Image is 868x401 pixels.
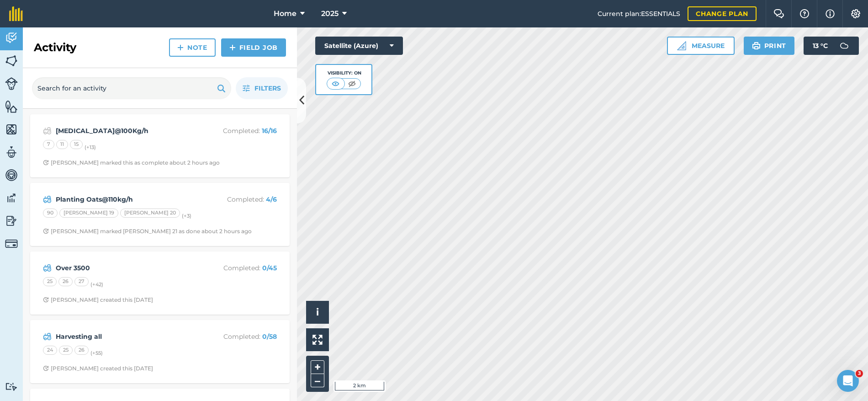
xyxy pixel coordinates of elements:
h2: Activity [34,40,76,55]
p: Completed : [204,194,277,204]
strong: 0 / 58 [262,332,277,341]
button: i [306,301,329,324]
img: svg+xml;base64,PD94bWwgdmVyc2lvbj0iMS4wIiBlbmNvZGluZz0idXRmLTgiPz4KPCEtLSBHZW5lcmF0b3I6IEFkb2JlIE... [5,31,18,45]
small: (+ 3 ) [182,213,191,219]
strong: 16 / 16 [262,127,277,135]
img: fieldmargin Logo [9,6,23,21]
img: Four arrows, one pointing top left, one top right, one bottom right and the last bottom left [312,335,323,345]
div: 90 [43,209,58,218]
img: svg+xml;base64,PD94bWwgdmVyc2lvbj0iMS4wIiBlbmNvZGluZz0idXRmLTgiPz4KPCEtLSBHZW5lcmF0b3I6IEFkb2JlIE... [5,237,18,250]
button: 13 °C [804,37,859,55]
p: Completed : [204,331,277,342]
span: Filters [254,83,281,93]
img: svg+xml;base64,PHN2ZyB4bWxucz0iaHR0cDovL3d3dy53My5vcmcvMjAwMC9zdmciIHdpZHRoPSI1MCIgaGVpZ2h0PSI0MC... [346,79,358,88]
p: Completed : [204,126,277,136]
span: i [316,306,319,318]
span: 3 [856,370,863,377]
button: Print [744,37,795,55]
input: Search for an activity [32,77,231,99]
img: Clock with arrow pointing clockwise [43,297,49,303]
button: Measure [667,37,735,55]
small: (+ 13 ) [85,144,96,150]
div: [PERSON_NAME] marked [PERSON_NAME] 21 as done about 2 hours ago [43,228,252,235]
span: 2025 [321,8,339,19]
span: Home [274,8,296,19]
button: Filters [236,77,288,99]
div: 25 [43,277,57,286]
button: Satellite (Azure) [315,37,403,55]
p: Completed : [204,263,277,273]
img: svg+xml;base64,PHN2ZyB4bWxucz0iaHR0cDovL3d3dy53My5vcmcvMjAwMC9zdmciIHdpZHRoPSIxOSIgaGVpZ2h0PSIyNC... [752,40,761,51]
img: Ruler icon [677,41,686,50]
a: Change plan [688,6,757,21]
img: svg+xml;base64,PD94bWwgdmVyc2lvbj0iMS4wIiBlbmNvZGluZz0idXRmLTgiPz4KPCEtLSBHZW5lcmF0b3I6IEFkb2JlIE... [5,191,18,205]
img: A cog icon [850,9,861,18]
div: [PERSON_NAME] marked this as complete about 2 hours ago [43,159,220,166]
small: (+ 55 ) [90,350,103,356]
span: Current plan : ESSENTIALS [598,9,680,19]
div: Visibility: On [327,70,361,77]
img: svg+xml;base64,PD94bWwgdmVyc2lvbj0iMS4wIiBlbmNvZGluZz0idXRmLTgiPz4KPCEtLSBHZW5lcmF0b3I6IEFkb2JlIE... [835,37,853,55]
img: A question mark icon [799,9,810,18]
small: (+ 42 ) [90,281,103,288]
img: Clock with arrow pointing clockwise [43,228,49,234]
img: Clock with arrow pointing clockwise [43,160,49,166]
a: Over 3500Completed: 0/45252627(+42)Clock with arrow pointing clockwise[PERSON_NAME] created this ... [36,257,284,309]
a: Note [169,38,216,57]
iframe: Intercom live chat [837,370,859,392]
div: 24 [43,346,57,355]
div: [PERSON_NAME] created this [DATE] [43,365,153,372]
img: svg+xml;base64,PHN2ZyB4bWxucz0iaHR0cDovL3d3dy53My5vcmcvMjAwMC9zdmciIHdpZHRoPSI1NiIgaGVpZ2h0PSI2MC... [5,100,18,113]
button: – [311,374,324,387]
strong: [MEDICAL_DATA]@100Kg/h [56,126,201,136]
strong: Harvesting all [56,331,201,342]
img: svg+xml;base64,PD94bWwgdmVyc2lvbj0iMS4wIiBlbmNvZGluZz0idXRmLTgiPz4KPCEtLSBHZW5lcmF0b3I6IEFkb2JlIE... [5,77,18,90]
img: svg+xml;base64,PD94bWwgdmVyc2lvbj0iMS4wIiBlbmNvZGluZz0idXRmLTgiPz4KPCEtLSBHZW5lcmF0b3I6IEFkb2JlIE... [43,125,52,136]
a: Field Job [221,38,286,57]
div: [PERSON_NAME] 19 [59,209,118,218]
img: svg+xml;base64,PHN2ZyB4bWxucz0iaHR0cDovL3d3dy53My5vcmcvMjAwMC9zdmciIHdpZHRoPSI1MCIgaGVpZ2h0PSI0MC... [330,79,341,88]
img: svg+xml;base64,PD94bWwgdmVyc2lvbj0iMS4wIiBlbmNvZGluZz0idXRmLTgiPz4KPCEtLSBHZW5lcmF0b3I6IEFkb2JlIE... [5,214,18,228]
div: 26 [58,277,73,286]
div: 27 [74,277,89,286]
img: svg+xml;base64,PHN2ZyB4bWxucz0iaHR0cDovL3d3dy53My5vcmcvMjAwMC9zdmciIHdpZHRoPSIxOSIgaGVpZ2h0PSIyNC... [217,83,226,94]
a: Planting Oats@110kg/hCompleted: 4/690[PERSON_NAME] 19[PERSON_NAME] 20(+3)Clock with arrow pointin... [36,188,284,241]
img: Two speech bubbles overlapping with the left bubble in the forefront [773,9,784,18]
div: 15 [70,140,83,149]
div: 11 [56,140,68,149]
strong: Over 3500 [56,263,201,273]
img: svg+xml;base64,PD94bWwgdmVyc2lvbj0iMS4wIiBlbmNvZGluZz0idXRmLTgiPz4KPCEtLSBHZW5lcmF0b3I6IEFkb2JlIE... [5,145,18,159]
div: [PERSON_NAME] created this [DATE] [43,296,153,304]
img: svg+xml;base64,PHN2ZyB4bWxucz0iaHR0cDovL3d3dy53My5vcmcvMjAwMC9zdmciIHdpZHRoPSIxNCIgaGVpZ2h0PSIyNC... [177,42,184,53]
strong: Planting Oats@110kg/h [56,194,201,204]
img: svg+xml;base64,PD94bWwgdmVyc2lvbj0iMS4wIiBlbmNvZGluZz0idXRmLTgiPz4KPCEtLSBHZW5lcmF0b3I6IEFkb2JlIE... [43,262,52,273]
strong: 0 / 45 [262,264,277,272]
div: [PERSON_NAME] 20 [120,209,180,218]
img: svg+xml;base64,PHN2ZyB4bWxucz0iaHR0cDovL3d3dy53My5vcmcvMjAwMC9zdmciIHdpZHRoPSIxNCIgaGVpZ2h0PSIyNC... [229,42,236,53]
img: svg+xml;base64,PD94bWwgdmVyc2lvbj0iMS4wIiBlbmNvZGluZz0idXRmLTgiPz4KPCEtLSBHZW5lcmF0b3I6IEFkb2JlIE... [43,331,52,342]
strong: 4 / 6 [266,195,277,203]
img: svg+xml;base64,PD94bWwgdmVyc2lvbj0iMS4wIiBlbmNvZGluZz0idXRmLTgiPz4KPCEtLSBHZW5lcmF0b3I6IEFkb2JlIE... [5,382,18,391]
a: [MEDICAL_DATA]@100Kg/hCompleted: 16/1671115(+13)Clock with arrow pointing clockwise[PERSON_NAME] ... [36,120,284,172]
img: svg+xml;base64,PHN2ZyB4bWxucz0iaHR0cDovL3d3dy53My5vcmcvMjAwMC9zdmciIHdpZHRoPSI1NiIgaGVpZ2h0PSI2MC... [5,54,18,68]
img: svg+xml;base64,PHN2ZyB4bWxucz0iaHR0cDovL3d3dy53My5vcmcvMjAwMC9zdmciIHdpZHRoPSIxNyIgaGVpZ2h0PSIxNy... [826,8,835,19]
img: svg+xml;base64,PD94bWwgdmVyc2lvbj0iMS4wIiBlbmNvZGluZz0idXRmLTgiPz4KPCEtLSBHZW5lcmF0b3I6IEFkb2JlIE... [5,168,18,182]
img: svg+xml;base64,PD94bWwgdmVyc2lvbj0iMS4wIiBlbmNvZGluZz0idXRmLTgiPz4KPCEtLSBHZW5lcmF0b3I6IEFkb2JlIE... [43,194,52,205]
button: + [311,360,324,374]
span: 13 ° C [813,37,828,55]
div: 7 [43,140,54,149]
img: svg+xml;base64,PHN2ZyB4bWxucz0iaHR0cDovL3d3dy53My5vcmcvMjAwMC9zdmciIHdpZHRoPSI1NiIgaGVpZ2h0PSI2MC... [5,123,18,136]
div: 26 [74,346,89,355]
a: Harvesting allCompleted: 0/58242526(+55)Clock with arrow pointing clockwise[PERSON_NAME] created ... [36,326,284,378]
div: 25 [59,346,73,355]
img: Clock with arrow pointing clockwise [43,365,49,371]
